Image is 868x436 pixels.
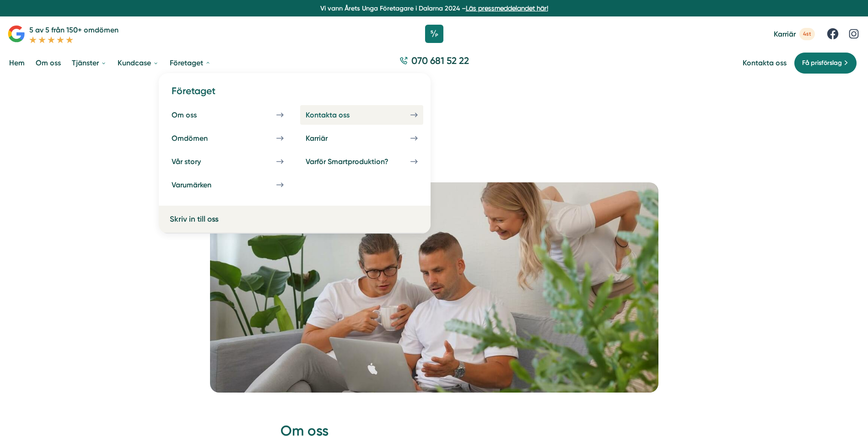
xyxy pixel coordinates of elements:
[166,128,289,148] a: Omdömen
[300,152,423,171] a: Varför Smartproduktion?
[172,181,233,189] div: Varumärken
[300,128,423,148] a: Karriär
[306,157,410,166] div: Varför Smartproduktion?
[166,105,289,125] a: Om oss
[466,5,548,12] a: Läs pressmeddelandet här!
[802,58,842,68] span: Få prisförslag
[270,138,599,167] h1: Om oss
[270,115,599,126] nav: Breadcrumb
[70,51,108,74] a: Tjänster
[4,4,864,13] p: Vi vann Årets Unga Företagare i Dalarna 2024 –
[774,30,796,38] span: Karriär
[306,111,372,119] div: Kontakta oss
[799,28,815,40] span: 4st
[172,111,219,119] div: Om oss
[34,51,63,74] a: Om oss
[306,134,350,143] div: Karriär
[210,182,658,393] img: Smartproduktion,
[411,54,469,67] span: 070 681 52 22
[166,84,423,105] h4: Företaget
[7,51,27,74] a: Hem
[774,28,815,40] a: Karriär 4st
[116,51,161,74] a: Kundcase
[29,24,119,36] p: 5 av 5 från 150+ omdömen
[743,58,787,67] a: Kontakta oss
[166,175,289,195] a: Varumärken
[170,213,291,225] a: Skriv in till oss
[168,51,213,74] a: Företaget
[166,152,289,171] a: Vår story
[396,54,473,72] a: 070 681 52 22
[172,157,223,166] div: Vår story
[794,52,857,74] a: Få prisförslag
[172,134,230,143] div: Omdömen
[300,105,423,125] a: Kontakta oss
